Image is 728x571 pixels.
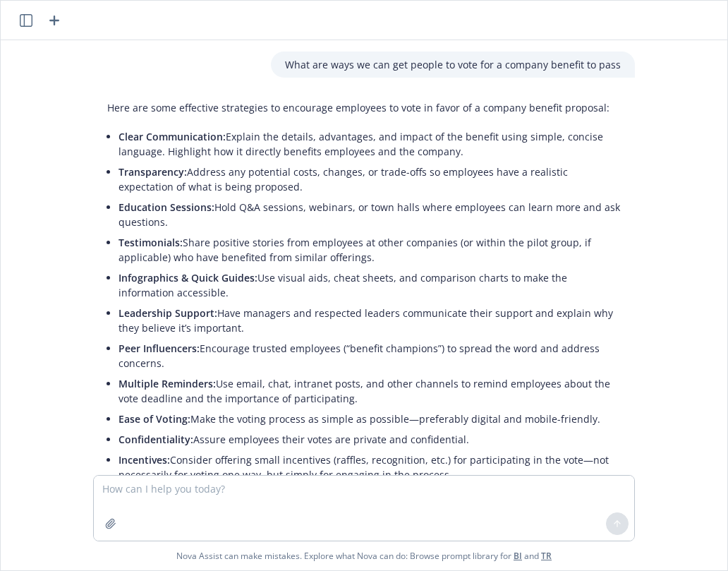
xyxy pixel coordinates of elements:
[119,130,226,143] span: Clear Communication:
[119,342,200,355] span: Peer Influencers:
[119,271,257,284] span: Infographics & Quick Guides:
[119,433,193,446] span: Confidentiality:
[119,129,621,159] p: Explain the details, advantages, and impact of the benefit using simple, concise language. Highli...
[119,200,214,214] span: Education Sessions:
[514,550,522,562] a: BI
[119,412,190,426] span: Ease of Voting:
[119,236,183,249] span: Testimonials:
[107,100,621,115] p: Here are some effective strategies to encourage employees to vote in favor of a company benefit p...
[541,550,552,562] a: TR
[119,452,621,482] p: Consider offering small incentives (raffles, recognition, etc.) for participating in the vote—not...
[119,376,621,406] p: Use email, chat, intranet posts, and other channels to remind employees about the vote deadline a...
[119,165,187,179] span: Transparency:
[119,306,217,320] span: Leadership Support:
[285,57,621,72] p: What are ways we can get people to vote for a company benefit to pass
[119,270,621,300] p: Use visual aids, cheat sheets, and comparison charts to make the information accessible.
[119,377,216,390] span: Multiple Reminders:
[119,432,621,447] p: Assure employees their votes are private and confidential.
[119,164,621,194] p: Address any potential costs, changes, or trade-offs so employees have a realistic expectation of ...
[119,411,621,426] p: Make the voting process as simple as possible—preferably digital and mobile-friendly.
[119,341,621,371] p: Encourage trusted employees (“benefit champions”) to spread the word and address concerns.
[119,306,621,335] p: Have managers and respected leaders communicate their support and explain why they believe it’s i...
[119,453,170,467] span: Incentives:
[6,541,722,570] span: Nova Assist can make mistakes. Explore what Nova can do: Browse prompt library for and
[119,235,621,265] p: Share positive stories from employees at other companies (or within the pilot group, if applicabl...
[119,200,621,229] p: Hold Q&A sessions, webinars, or town halls where employees can learn more and ask questions.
